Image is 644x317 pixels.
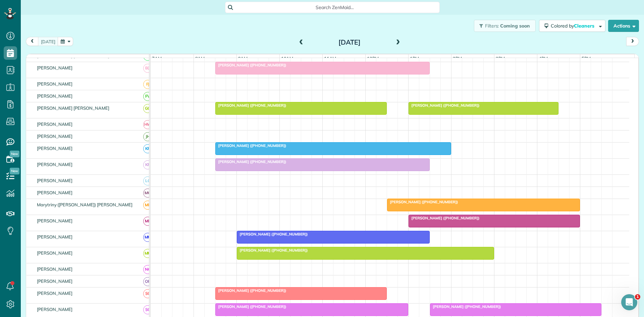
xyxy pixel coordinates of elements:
[143,265,152,274] span: NC
[36,81,74,87] span: [PERSON_NAME]
[36,121,74,127] span: [PERSON_NAME]
[143,104,152,113] span: GG
[143,80,152,89] span: FJ
[10,151,19,157] span: New
[36,134,74,139] span: [PERSON_NAME]
[366,56,380,61] span: 12pm
[215,103,287,108] span: [PERSON_NAME] ([PHONE_NUMBER])
[143,160,152,169] span: KR
[36,178,74,183] span: [PERSON_NAME]
[36,234,74,240] span: [PERSON_NAME]
[215,143,287,148] span: [PERSON_NAME] ([PHONE_NUMBER])
[36,105,111,111] span: [PERSON_NAME] [PERSON_NAME]
[36,278,74,284] span: [PERSON_NAME]
[574,23,595,29] span: Cleaners
[539,20,605,32] button: Colored byCleaners
[308,39,391,46] h2: [DATE]
[38,37,58,46] button: [DATE]
[143,289,152,298] span: SC
[387,200,459,204] span: [PERSON_NAME] ([PHONE_NUMBER])
[143,120,152,129] span: HW
[215,288,287,293] span: [PERSON_NAME] ([PHONE_NUMBER])
[194,56,206,61] span: 8am
[36,307,74,312] span: [PERSON_NAME]
[143,176,152,186] span: LC
[36,53,111,58] span: [PERSON_NAME] [PERSON_NAME]
[215,63,287,67] span: [PERSON_NAME] ([PHONE_NUMBER])
[409,56,420,61] span: 1pm
[237,56,249,61] span: 9am
[36,218,74,223] span: [PERSON_NAME]
[143,233,152,242] span: MM
[143,305,152,314] span: SC
[280,56,295,61] span: 10am
[635,294,640,300] span: 1
[215,304,287,309] span: [PERSON_NAME] ([PHONE_NUMBER])
[36,93,74,99] span: [PERSON_NAME]
[236,232,308,236] span: [PERSON_NAME] ([PHONE_NUMBER])
[430,304,501,309] span: [PERSON_NAME] ([PHONE_NUMBER])
[143,189,152,198] span: MG
[26,37,39,46] button: prev
[537,56,549,61] span: 4pm
[143,132,152,141] span: JH
[36,162,74,167] span: [PERSON_NAME]
[151,56,163,61] span: 7am
[36,266,74,272] span: [PERSON_NAME]
[143,277,152,286] span: OR
[408,103,480,108] span: [PERSON_NAME] ([PHONE_NUMBER])
[451,56,463,61] span: 2pm
[143,64,152,73] span: EG
[143,217,152,226] span: ML
[485,23,499,29] span: Filters:
[36,250,74,256] span: [PERSON_NAME]
[323,56,338,61] span: 11am
[551,23,597,29] span: Colored by
[143,144,152,153] span: KR
[36,290,74,296] span: [PERSON_NAME]
[10,168,19,174] span: New
[408,216,480,220] span: [PERSON_NAME] ([PHONE_NUMBER])
[494,56,506,61] span: 3pm
[36,65,74,70] span: [PERSON_NAME]
[215,159,287,164] span: [PERSON_NAME] ([PHONE_NUMBER])
[236,248,308,253] span: [PERSON_NAME] ([PHONE_NUMBER])
[143,201,152,210] span: ME
[608,20,639,32] button: Actions
[626,37,639,46] button: next
[143,92,152,101] span: FV
[36,202,134,207] span: Marytriny ([PERSON_NAME]) [PERSON_NAME]
[36,146,74,151] span: [PERSON_NAME]
[500,23,530,29] span: Coming soon
[621,294,637,310] iframe: Intercom live chat
[580,56,592,61] span: 5pm
[36,190,74,195] span: [PERSON_NAME]
[143,249,152,258] span: MM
